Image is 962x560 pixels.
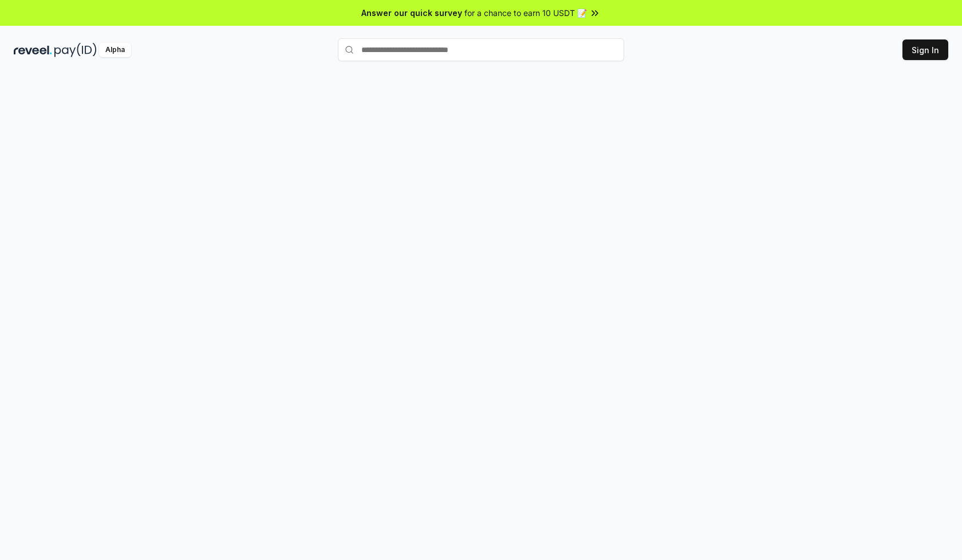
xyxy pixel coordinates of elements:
[464,7,587,19] span: for a chance to earn 10 USDT 📝
[99,43,131,57] div: Alpha
[54,43,97,57] img: pay_id
[361,7,462,19] span: Answer our quick survey
[902,39,948,60] button: Sign In
[14,43,52,57] img: reveel_dark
